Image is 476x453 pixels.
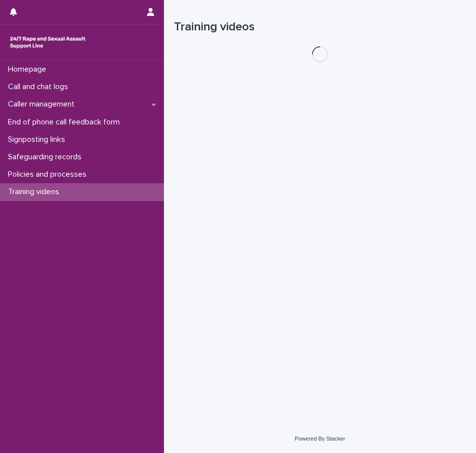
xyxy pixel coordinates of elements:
[4,82,76,92] p: Call and chat logs
[295,436,345,442] a: Powered By Stacker
[4,135,73,144] p: Signposting links
[4,65,54,74] p: Homepage
[174,20,466,34] h1: Training videos
[4,187,67,197] p: Training videos
[4,170,94,179] p: Policies and processes
[4,117,128,127] p: End of phone call feedback form
[4,100,82,109] p: Caller management
[4,152,89,162] p: Safeguarding records
[8,32,87,52] img: rhQMoQhaT3yELyF149Cw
